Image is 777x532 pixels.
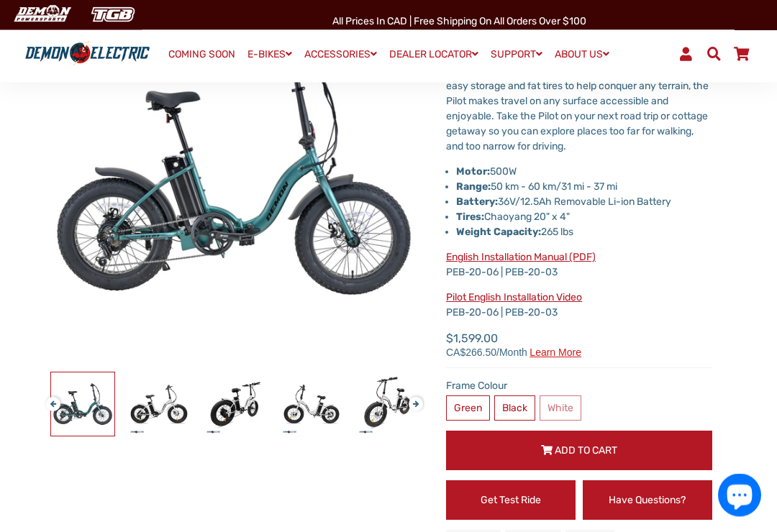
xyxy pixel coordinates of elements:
[51,373,114,436] img: Pilot Folding eBike
[494,396,535,421] label: Black
[446,379,712,394] label: Frame Colour
[456,211,570,224] span: Chaoyang 20" x 4"
[456,226,541,239] strong: Weight Capacity:
[446,252,596,264] a: English Installation Manual (PDF)
[7,3,76,27] img: Demon Electric
[446,49,712,155] p: Our Pilot E-Bike is the ideal travel companion for your next adventure. With an easy 3-part foldi...
[446,290,712,321] p: PEB-20-06 | PEB-20-03
[22,41,153,67] img: Demon Electric logo
[446,481,576,520] a: Get Test Ride
[456,196,671,208] span: 36V/12.5Ah Removable Li-ion Battery
[446,250,712,280] p: PEB-20-06 | PEB-20-03
[555,445,617,457] span: Add to Cart
[384,44,483,65] a: DEALER LOCATOR
[583,481,712,520] a: Have Questions?
[446,292,582,304] a: Pilot English Installation Video
[446,396,490,421] label: Green
[409,390,417,407] button: Next
[242,44,297,65] a: E-BIKES
[46,390,55,407] button: Previous
[163,45,240,65] a: COMING SOON
[299,44,382,65] a: ACCESSORIES
[456,196,498,208] strong: Battery:
[490,166,517,178] span: 500W
[486,44,547,65] a: SUPPORT
[456,166,490,178] strong: Motor:
[83,3,142,27] img: TGB Canada
[456,211,484,224] strong: Tires:
[204,373,267,436] img: Pilot Folding eBike - Demon Electric
[456,225,712,240] p: 265 lbs
[356,373,419,436] img: Pilot Folding eBike - Demon Electric
[446,331,581,358] span: $1,599.00
[456,181,491,193] strong: Range:
[456,181,617,193] span: 50 km - 60 km/31 mi - 37 mi
[446,431,712,471] button: Add to Cart
[280,373,343,436] img: Pilot Folding eBike - Demon Electric
[332,15,586,27] span: All Prices in CAD | Free shipping on all orders over $100
[714,474,765,520] inbox-online-store-chat: Shopify online store chat
[550,44,614,65] a: ABOUT US
[127,373,191,436] img: Pilot Folding eBike - Demon Electric
[540,396,581,421] label: White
